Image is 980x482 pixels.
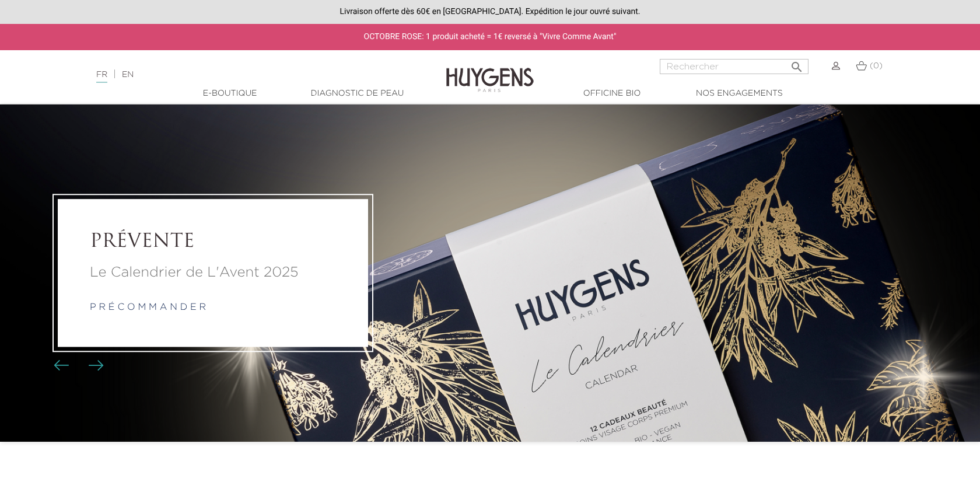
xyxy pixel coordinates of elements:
a: Officine Bio [554,88,670,100]
a: p r é c o m m a n d e r [90,303,206,313]
a: E-Boutique [171,88,288,100]
a: Le Calendrier de L'Avent 2025 [90,263,336,284]
a: FR [96,71,107,83]
a: PRÉVENTE [90,231,336,253]
i:  [790,57,804,71]
input: Rechercher [660,59,808,74]
a: Diagnostic de peau [299,88,415,100]
a: EN [122,71,134,79]
div: Boutons du carrousel [58,357,96,375]
span: (0) [870,62,883,70]
img: Huygens [446,49,534,94]
div: | [90,68,400,82]
a: Nos engagements [681,88,797,100]
button:  [786,55,807,71]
